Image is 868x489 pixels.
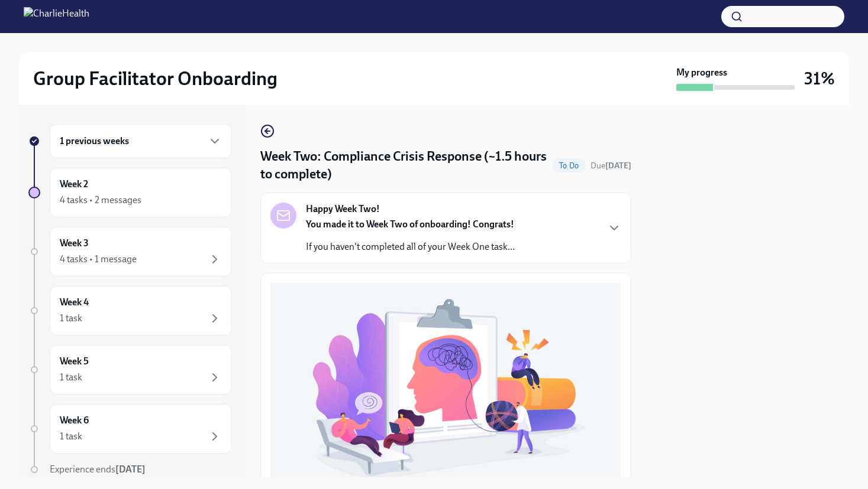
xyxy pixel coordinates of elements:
[60,371,82,384] div: 1 task
[50,464,146,475] span: Experience ends
[260,148,547,183] h4: Week Two: Compliance Crisis Response (~1.5 hours to complete)
[33,67,277,90] h2: Group Facilitator Onboarding
[28,227,232,276] a: Week 34 tasks • 1 message
[60,135,129,148] h6: 1 previous weeks
[60,312,82,325] div: 1 task
[306,240,515,253] p: If you haven't completed all of your Week One task...
[676,66,727,79] strong: My progress
[115,464,146,475] strong: [DATE]
[60,355,89,368] h6: Week 5
[60,253,137,266] div: 4 tasks • 1 message
[60,237,89,250] h6: Week 3
[28,168,232,217] a: Week 24 tasks • 2 messages
[24,7,89,26] img: CharlieHealth
[306,219,514,230] strong: You made it to Week Two of onboarding! Congrats!
[804,68,835,89] h3: 31%
[28,286,232,335] a: Week 41 task
[60,414,89,427] h6: Week 6
[306,203,380,216] strong: Happy Week Two!
[60,296,89,309] h6: Week 4
[28,404,232,454] a: Week 61 task
[28,345,232,395] a: Week 51 task
[60,430,82,443] div: 1 task
[591,160,631,171] span: September 22nd, 2025 08:00
[60,194,141,207] div: 4 tasks • 2 messages
[605,161,631,171] strong: [DATE]
[60,178,88,191] h6: Week 2
[552,161,586,170] span: To Do
[50,124,232,158] div: 1 previous weeks
[591,161,631,171] span: Due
